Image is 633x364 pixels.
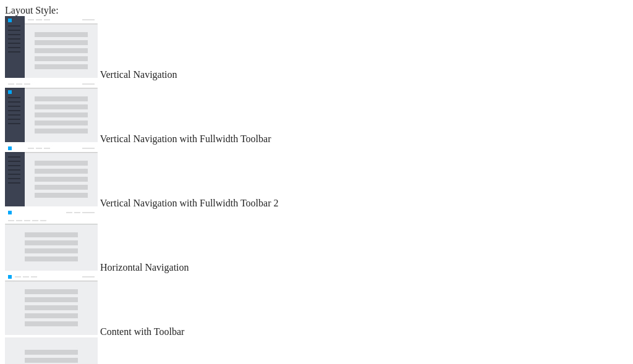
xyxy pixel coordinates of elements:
img: content-with-toolbar.jpg [5,273,98,335]
md-radio-button: Horizontal Navigation [5,209,628,273]
img: horizontal-nav.jpg [5,209,98,271]
img: vertical-nav-with-full-toolbar.jpg [5,80,98,142]
md-radio-button: Vertical Navigation [5,16,628,80]
span: Vertical Navigation with Fullwidth Toolbar [100,133,271,144]
md-radio-button: Vertical Navigation with Fullwidth Toolbar 2 [5,145,628,209]
div: Layout Style: [5,5,628,16]
img: vertical-nav-with-full-toolbar-2.jpg [5,145,98,206]
span: Vertical Navigation [100,69,177,80]
span: Vertical Navigation with Fullwidth Toolbar 2 [100,198,279,208]
img: vertical-nav.jpg [5,16,98,78]
md-radio-button: Vertical Navigation with Fullwidth Toolbar [5,80,628,145]
span: Horizontal Navigation [100,262,189,273]
md-radio-button: Content with Toolbar [5,273,628,337]
span: Content with Toolbar [100,326,184,337]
